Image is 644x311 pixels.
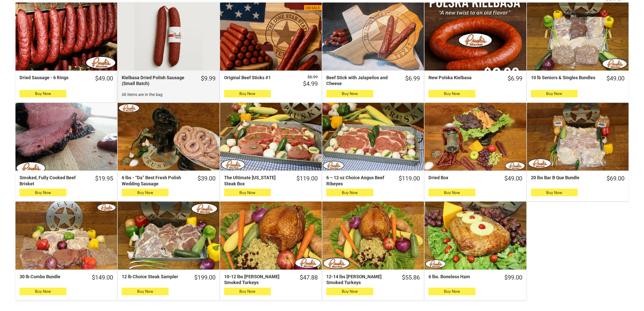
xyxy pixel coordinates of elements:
[15,202,117,270] a: 30 lb Combo Bundle
[424,274,526,282] a: $99.006 lbs. Boneless Ham
[546,91,562,96] span: Buy Now
[322,75,424,87] a: $6.99Beef Stick with Jalapeños and Cheese
[444,289,460,294] span: Buy Now
[326,175,389,187] div: 6 – 12 oz Choice Angus Beef Ribeyes
[342,91,358,96] span: Buy Now
[20,90,66,97] button: Buy Now
[122,92,163,97] span: All items are in the bag
[35,91,51,96] span: Buy Now
[122,288,169,295] button: Buy Now
[220,175,322,187] a: $119.00The Ultimate [US_STATE] Steak Box
[35,190,51,195] span: Buy Now
[15,103,117,171] a: Smoked, Fully Cooked Beef Brisket
[531,175,597,181] div: 20 lbs Bar B Que Bundle
[118,3,219,71] a: Kielbasa Dried Polish Sausage (Small Batch)
[296,175,318,183] div: $119.00
[342,190,358,195] span: Buy Now
[20,274,82,280] div: 30 lb Combo Bundle
[527,175,629,183] a: $69.0020 lbs Bar B Que Bundle
[326,75,396,87] div: Beef Stick with Jalapeños and Cheese
[322,103,424,171] a: 6 – 12 oz Choice Angus Beef Ribeyes
[428,75,498,80] div: New Polska Kielbasa
[95,175,113,183] div: $19.95
[118,75,219,87] a: $9.99Kielbasa Dried Polish Sausage (Small Batch)
[220,75,322,88] a: $6.99 $4.99Original Beef Sticks #1
[606,75,624,83] div: $49.00
[118,274,219,282] a: $199.0012 lb Choice Steak Sampler
[122,189,169,196] button: Buy Now
[239,91,255,96] span: Buy Now
[326,274,392,286] div: 12-14 lbs [PERSON_NAME] Smoked Turkeys
[444,91,460,96] span: Buy Now
[15,175,117,187] a: $19.95Smoked, Fully Cooked Beef Brisket
[194,274,216,282] div: $199.00
[405,75,420,83] div: $6.99
[20,75,86,80] div: Dried Sausage - 6 Rings
[224,90,271,97] button: Buy Now
[527,75,629,83] a: $49.0010 lb Seniors & Singles Bundles
[20,189,66,196] button: Buy Now
[224,175,287,187] div: The Ultimate [US_STATE] Steak Box
[424,103,526,171] a: Dried Box
[527,3,629,71] a: 10 lb Seniors &amp; Singles Bundles
[326,288,373,295] button: Buy Now
[92,274,113,282] div: $149.00
[402,274,420,282] div: $55.86
[531,90,578,97] button: Buy Now
[224,189,271,196] button: Buy Now
[198,175,216,183] div: $39.00
[326,189,373,196] button: Buy Now
[201,75,216,83] div: $9.99
[504,274,522,282] div: $99.00
[137,190,153,195] span: Buy Now
[35,289,51,294] span: Buy Now
[118,175,219,187] a: $39.006 lbs - “Da” Best Fresh Polish Wedding Sausage
[527,103,629,171] a: 20 lbs Bar B Que Bundle
[220,274,322,286] a: $47.8810-12 lbs [PERSON_NAME] Smoked Turkeys
[428,175,495,181] div: Dried Box
[303,80,318,88] div: $4.99
[424,202,526,270] a: 6 lbs. Boneless Ham
[220,202,322,270] a: 10-12 lbs Pruski&#39;s Smoked Turkeys
[15,3,117,71] a: Dried Sausage - 6 Rings
[424,175,526,183] a: $49.00Dried Box
[224,274,290,286] div: 10-12 lbs [PERSON_NAME] Smoked Turkeys
[428,288,475,295] button: Buy Now
[122,175,188,187] div: 6 lbs - “Da” Best Fresh Polish Wedding Sausage
[424,75,526,83] a: $6.99New Polska Kielbasa
[606,175,624,183] div: $69.00
[508,75,522,83] div: $6.99
[15,274,117,282] a: $149.0030 lb Combo Bundle
[322,175,424,187] a: $119.006 – 12 oz Choice Angus Beef Ribeyes
[118,103,219,171] a: 6 lbs - “Da” Best Fresh Polish Wedding Sausage
[15,75,117,83] a: $49.00Dried Sausage - 6 Rings
[322,3,424,71] a: Beef Stick with Jalapeños and Cheese
[122,274,185,280] div: 12 lb Choice Steak Sampler
[20,175,86,187] div: Smoked, Fully Cooked Beef Brisket
[322,202,424,270] a: 12-14 lbs Pruski&#39;s Smoked Turkeys
[220,103,322,171] a: The Ultimate Texas Steak Box
[239,190,255,195] span: Buy Now
[122,75,191,87] div: Kielbasa Dried Polish Sausage (Small Batch)
[220,3,322,71] a: On SaleOriginal Beef Sticks #1
[95,75,113,83] div: $49.00
[399,175,420,183] div: $119.00
[428,189,475,196] button: Buy Now
[504,175,522,183] div: $49.00
[546,190,562,195] span: Buy Now
[342,289,358,294] span: Buy Now
[308,75,318,79] s: $6.99
[137,289,153,294] span: Buy Now
[306,6,320,11] div: On Sale
[531,75,597,80] div: 10 lb Seniors & Singles Bundles
[428,274,495,280] div: 6 lbs. Boneless Ham
[300,274,318,282] div: $47.88
[118,202,219,270] a: 12 lb Choice Steak Sampler
[322,274,424,286] a: $55.8612-14 lbs [PERSON_NAME] Smoked Turkeys
[326,90,373,97] button: Buy Now
[424,3,526,71] a: New Polska Kielbasa
[444,190,460,195] span: Buy Now
[20,288,66,295] button: Buy Now
[428,90,475,97] button: Buy Now
[224,75,294,80] div: Original Beef Sticks #1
